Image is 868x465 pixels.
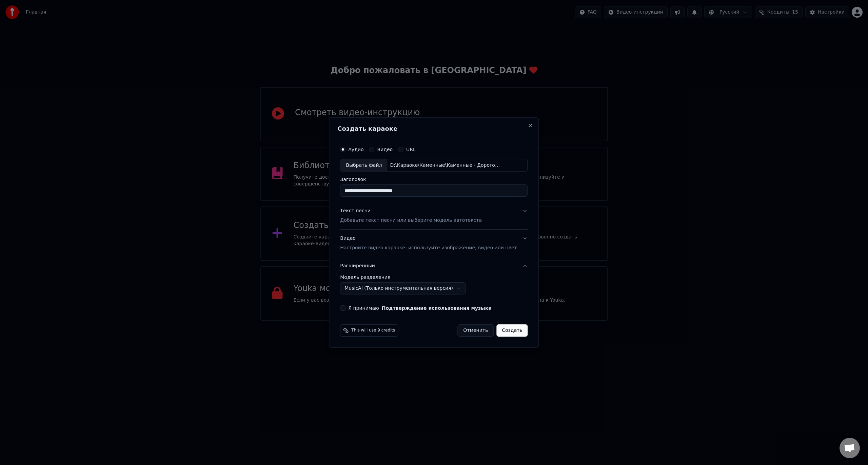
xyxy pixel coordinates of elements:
button: Я принимаю [382,306,492,310]
div: Видео [340,235,517,252]
button: ВидеоНастройте видео караоке: используйте изображение, видео или цвет [340,230,528,257]
button: Расширенный [340,257,528,275]
div: D:\Караоке\Каменные\Каменные - Дорогой немощёной.mp3 [387,162,502,169]
h2: Создать караоке [337,126,530,132]
label: URL [406,147,416,152]
div: Расширенный [340,275,528,300]
button: Отменить [457,324,494,337]
span: This will use 9 credits [351,328,395,333]
p: Настройте видео караоке: используйте изображение, видео или цвет [340,245,517,251]
div: Выбрать файл [340,159,387,172]
label: Заголовок [340,177,528,182]
button: Текст песниДобавьте текст песни или выберите модель автотекста [340,202,528,230]
label: Я принимаю [348,306,492,310]
label: Аудио [348,147,363,152]
label: Модель разделения [340,275,528,280]
div: Текст песни [340,208,371,215]
p: Добавьте текст песни или выберите модель автотекста [340,217,482,224]
button: Создать [496,324,528,337]
label: Видео [377,147,393,152]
